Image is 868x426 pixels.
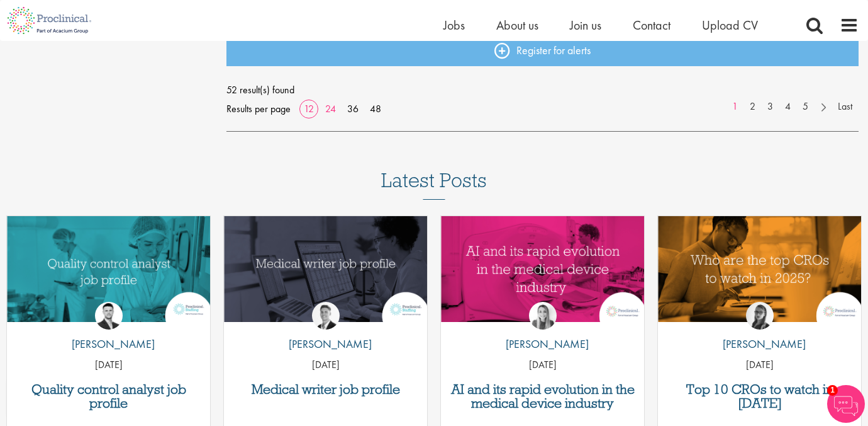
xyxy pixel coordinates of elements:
[761,100,779,114] a: 3
[779,100,797,114] a: 4
[95,302,123,330] img: Joshua Godden
[62,302,155,359] a: Joshua Godden [PERSON_NAME]
[62,336,155,352] p: [PERSON_NAME]
[633,17,670,33] a: Contact
[230,383,421,396] a: Medical writer job profile
[7,358,210,372] p: [DATE]
[702,17,758,33] a: Upload CV
[496,17,538,33] a: About us
[743,100,762,114] a: 2
[796,100,815,114] a: 5
[381,170,487,200] h3: Latest Posts
[343,102,363,115] a: 36
[827,385,865,423] img: Chatbot
[832,100,859,114] a: Last
[726,100,744,114] a: 1
[441,216,644,328] a: Link to a post
[658,216,861,322] img: Top 10 CROs 2025 | Proclinical
[658,216,861,328] a: Link to a post
[224,216,427,322] img: Medical writer job profile
[312,302,340,330] img: George Watson
[713,302,806,359] a: Theodora Savlovschi - Wicks [PERSON_NAME]
[279,302,372,359] a: George Watson [PERSON_NAME]
[224,216,427,328] a: Link to a post
[299,102,318,115] a: 12
[496,302,589,359] a: Hannah Burke [PERSON_NAME]
[226,100,291,118] span: Results per page
[529,302,557,330] img: Hannah Burke
[226,81,859,100] span: 52 result(s) found
[447,383,638,410] a: AI and its rapid evolution in the medical device industry
[664,383,855,410] a: Top 10 CROs to watch in [DATE]
[226,35,859,66] a: Register for alerts
[365,102,386,115] a: 48
[496,336,589,352] p: [PERSON_NAME]
[658,358,861,372] p: [DATE]
[279,336,372,352] p: [PERSON_NAME]
[224,358,427,372] p: [DATE]
[827,385,838,396] span: 1
[746,302,774,330] img: Theodora Savlovschi - Wicks
[441,216,644,322] img: AI and Its Impact on the Medical Device Industry | Proclinical
[443,17,465,33] a: Jobs
[570,17,601,33] a: Join us
[713,336,806,352] p: [PERSON_NAME]
[321,102,340,115] a: 24
[441,358,644,372] p: [DATE]
[13,383,204,410] a: Quality control analyst job profile
[7,216,210,322] img: quality control analyst job profile
[7,216,210,328] a: Link to a post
